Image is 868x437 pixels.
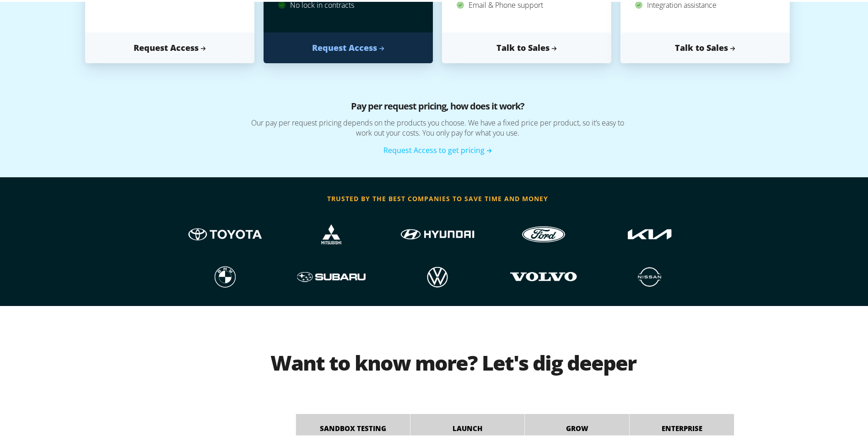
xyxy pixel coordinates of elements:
a: Request Access [264,31,433,61]
a: Talk to Sales [442,31,611,61]
img: Ford logo [504,218,583,247]
a: Request Access [85,31,254,61]
a: Request Access to get pricing [383,143,492,153]
h3: Pay per request pricing, how does it work? [186,98,689,116]
img: Kia logo [185,261,265,290]
img: Kia logo [610,218,690,247]
img: Hyundai logo [398,218,477,247]
img: Kia logo [398,261,477,290]
img: Kia logo [504,261,583,290]
img: Kia logo [610,261,690,290]
h2: Want to know more? Let's dig deeper [172,333,734,388]
img: Kia logo [291,261,371,290]
img: Mistubishi logo [291,218,371,247]
img: Toyota logo [185,218,265,247]
h3: trusted by the best companies to save time and money [172,190,703,204]
p: Our pay per request pricing depends on the products you choose. We have a fixed price per product... [186,116,689,143]
a: Talk to Sales [620,31,790,61]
